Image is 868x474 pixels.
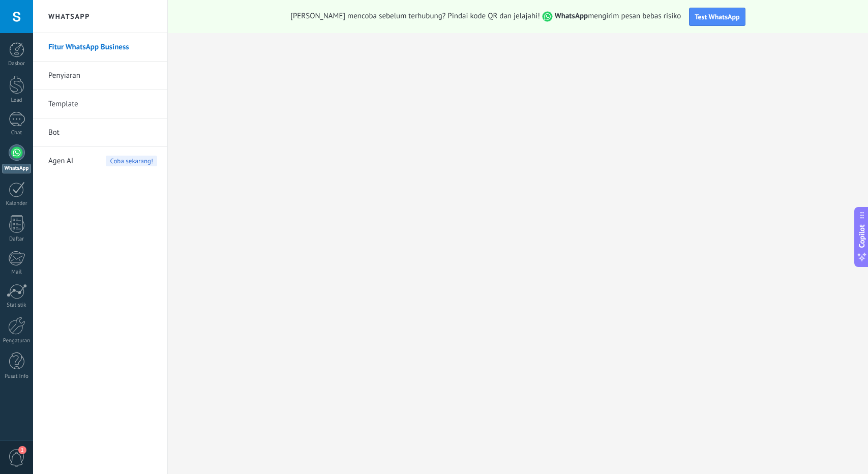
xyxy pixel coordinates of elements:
li: Bot [33,118,167,147]
div: Chat [2,130,32,136]
div: WhatsApp [2,164,31,173]
div: Daftar [2,236,32,243]
div: Pengaturan [2,338,32,344]
span: [PERSON_NAME] mencoba sebelum terhubung? Pindai kode QR dan jelajahi! mengirim pesan bebas risiko [290,11,681,22]
div: Statistik [2,302,32,309]
div: Kalender [2,200,32,207]
li: Fitur WhatsApp Business [33,33,167,62]
a: Agen AICoba sekarang! [48,147,157,175]
div: Dasbor [2,61,32,67]
a: Fitur WhatsApp Business [48,33,157,62]
li: Penyiaran [33,62,167,90]
a: Template [48,90,157,118]
span: Test WhatsApp [695,12,739,21]
span: Coba sekarang! [106,156,157,166]
a: Bot [48,118,157,147]
a: Penyiaran [48,62,157,90]
span: Copilot [857,225,867,248]
div: Mail [2,269,32,276]
div: Lead [2,97,32,104]
li: Agen AI [33,147,167,175]
span: 1 [18,446,26,454]
button: Test WhatsApp [689,8,745,26]
span: Agen AI [48,147,73,175]
li: Template [33,90,167,118]
strong: WhatsApp [555,11,588,21]
div: Pusat Info [2,373,32,380]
